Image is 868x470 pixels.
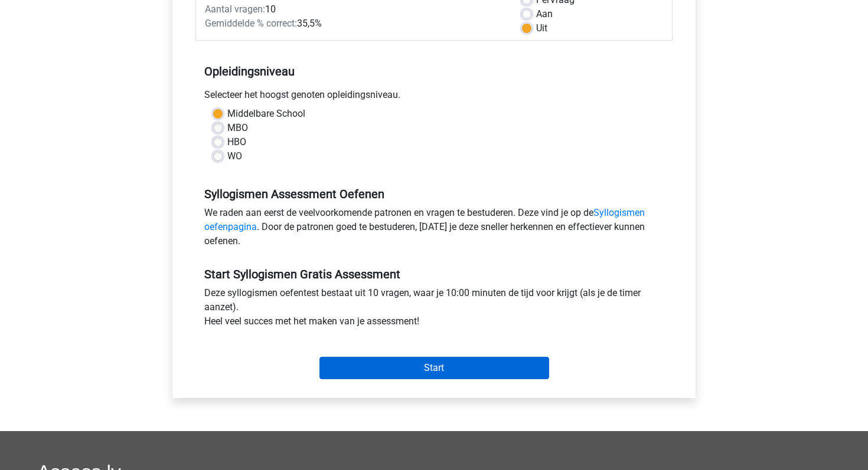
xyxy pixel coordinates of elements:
[536,21,547,35] label: Uit
[205,18,297,29] span: Gemiddelde % correct:
[227,149,242,163] label: WO
[227,121,248,135] label: MBO
[195,88,673,107] div: Selecteer het hoogst genoten opleidingsniveau.
[204,187,664,201] h5: Syllogismen Assessment Oefenen
[196,17,513,31] div: 35,5%
[205,4,265,15] span: Aantal vragen:
[227,135,246,149] label: HBO
[195,286,673,333] div: Deze syllogismen oefentest bestaat uit 10 vragen, waar je 10:00 minuten de tijd voor krijgt (als ...
[319,357,549,379] input: Start
[204,267,664,281] h5: Start Syllogismen Gratis Assessment
[195,206,673,253] div: We raden aan eerst de veelvoorkomende patronen en vragen te bestuderen. Deze vind je op de . Door...
[204,60,664,83] h5: Opleidingsniveau
[196,2,513,17] div: 10
[227,107,305,121] label: Middelbare School
[536,7,553,21] label: Aan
